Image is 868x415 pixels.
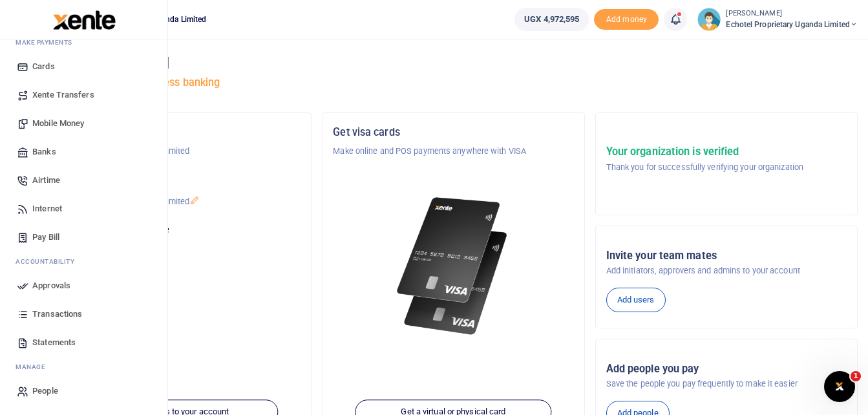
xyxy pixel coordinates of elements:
[10,81,157,109] a: Xente Transfers
[32,231,59,244] span: Pay Bill
[606,250,847,262] h5: Invite your team mates
[594,14,659,23] a: Add money
[32,385,58,398] span: People
[32,202,62,215] span: Internet
[606,145,803,158] h5: Your organization is verified
[10,166,157,195] a: Airtime
[726,19,858,30] span: Echotel Proprietary Uganda Limited
[60,195,301,208] p: Echotel Proprietary Uganda Limited
[824,371,855,402] iframe: Intercom live chat
[697,8,858,31] a: profile-user [PERSON_NAME] Echotel Proprietary Uganda Limited
[60,176,301,189] h5: Account
[333,126,573,139] h5: Get visa cards
[606,363,847,376] h5: Add people you pay
[49,76,858,89] h5: Welcome to better business banking
[10,300,157,328] a: Transactions
[53,10,116,30] img: logo-large
[10,271,157,300] a: Approvals
[10,195,157,223] a: Internet
[524,13,579,26] span: UGX 4,972,595
[49,56,858,70] h4: Hello [PERSON_NAME]
[52,14,116,24] a: logo-small logo-large logo-large
[10,377,157,405] a: People
[726,8,858,19] small: [PERSON_NAME]
[851,371,861,381] span: 1
[606,161,803,174] p: Thank you for successfully verifying your organization
[10,52,157,81] a: Cards
[25,257,74,266] span: countability
[606,288,666,312] a: Add users
[509,8,594,31] li: Wallet ballance
[60,240,301,253] h5: UGX 4,972,595
[333,145,573,158] p: Make online and POS payments anywhere with VISA
[22,37,72,47] span: ake Payments
[10,32,157,52] li: M
[32,89,94,101] span: Xente Transfers
[697,8,721,31] img: profile-user
[60,145,301,158] p: Echotel Proprietary Uganda Limited
[10,223,157,251] a: Pay Bill
[10,138,157,166] a: Banks
[32,279,70,292] span: Approvals
[514,8,589,31] a: UGX 4,972,595
[10,357,157,377] li: M
[32,336,76,349] span: Statements
[606,264,847,277] p: Add initiators, approvers and admins to your account
[32,60,55,73] span: Cards
[10,251,157,271] li: Ac
[594,9,659,30] li: Toup your wallet
[32,174,60,187] span: Airtime
[32,308,82,321] span: Transactions
[393,189,513,343] img: xente-_physical_cards.png
[594,9,659,30] span: Add money
[32,117,84,130] span: Mobile Money
[10,109,157,138] a: Mobile Money
[32,145,56,158] span: Banks
[10,328,157,357] a: Statements
[22,362,46,372] span: anage
[60,224,301,237] p: Your current account balance
[60,126,301,139] h5: Organization
[606,378,847,390] p: Save the people you pay frequently to make it easier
